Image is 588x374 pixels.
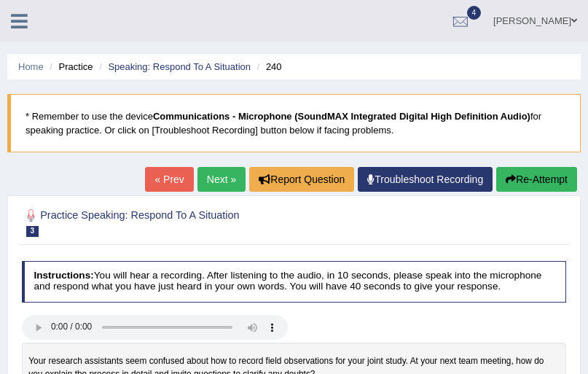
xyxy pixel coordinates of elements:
h2: Practice Speaking: Respond To A Situation [22,206,360,237]
button: Report Question [249,167,354,192]
span: 4 [467,6,482,20]
b: Instructions: [34,270,93,281]
a: Next » [197,167,246,192]
a: Troubleshoot Recording [358,167,493,192]
span: 3 [26,226,39,237]
blockquote: * Remember to use the device for speaking practice. Or click on [Troubleshoot Recording] button b... [7,94,581,152]
a: Home [18,61,44,72]
li: 240 [254,60,282,74]
li: Practice [46,60,93,74]
h4: You will hear a recording. After listening to the audio, in 10 seconds, please speak into the mic... [22,261,567,303]
a: Speaking: Respond To A Situation [108,61,251,72]
a: « Prev [145,167,193,192]
button: Re-Attempt [496,167,577,192]
b: Communications - Microphone (SoundMAX Integrated Digital High Definition Audio) [153,111,530,122]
